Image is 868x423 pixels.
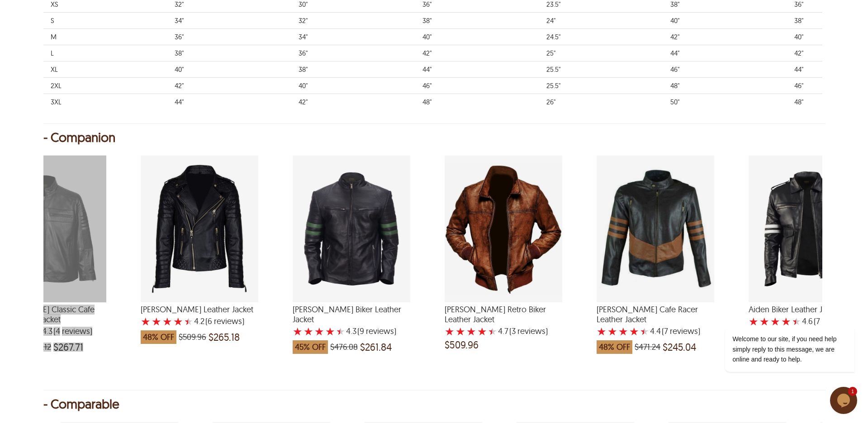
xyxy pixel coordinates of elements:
a: Archer Cafe Racer Leather Jacket with a 4.428571428571429 Star Rating 7 Product Review which was ... [597,296,714,353]
label: 5 rating [184,317,193,326]
td: Waist 32" [291,13,415,29]
span: $509.96 [445,340,479,349]
span: 45% OFF [293,340,328,354]
span: ) [205,317,244,326]
td: Waist 40" [291,78,415,94]
span: $476.08 [330,343,358,352]
td: Jacket Hips 44" [415,61,539,78]
label: 4 rating [629,327,639,336]
span: reviews [60,327,90,336]
td: Women Bust 42" [167,78,291,94]
label: 2 rating [607,327,617,336]
td: Jacket Bust 48" [663,78,787,94]
span: (3 [509,327,516,336]
span: reviews [516,327,545,336]
span: Zane Biker Leather Jacket [293,305,410,324]
label: 4 rating [173,317,183,326]
td: Jacket Bust 42" [663,29,787,45]
td: Jacket Hips 46" [415,78,539,94]
td: Size M [43,29,167,45]
span: $509.96 [179,333,206,342]
td: Jacket Bust 44" [663,45,787,61]
label: 4.2 [194,317,204,326]
label: 3 rating [314,327,324,336]
span: reviews [212,317,242,326]
label: 4.3 [346,327,356,336]
td: Sleeve Length 24" [539,13,663,29]
td: Jacket Bust 46" [663,61,787,78]
td: Size 3XL [43,94,167,110]
td: Jacket Bust 40" [663,13,787,29]
span: ) [53,327,92,336]
td: Jacket Hips 42" [415,45,539,61]
td: Waist 34" [291,29,415,45]
label: 1 rating [293,327,303,336]
label: 1 rating [445,327,455,336]
span: reviews [364,327,394,336]
a: Abel Retro Biker Leather Jacket with a 4.666666666666667 Star Rating 3 Product Review and a price... [445,296,562,349]
td: Jacket Hips 48" [415,94,539,110]
label: 4.3 [42,327,52,336]
span: reviews [668,327,698,336]
iframe: chat widget [696,245,859,382]
td: Sleeve Length 24.5" [539,29,663,45]
td: Waist 42" [291,94,415,110]
div: - Comparable [43,399,825,409]
td: Size L [43,45,167,61]
td: Sleeve Length 26" [539,94,663,110]
span: $267.71 [53,343,83,352]
td: Women Bust 34" [167,13,291,29]
label: 2 rating [455,327,465,336]
label: 4 rating [477,327,487,336]
td: Women Bust 38" [167,45,291,61]
span: 48% OFF [597,340,632,354]
td: Jacket Hips 38" [415,13,539,29]
td: Women Bust 40" [167,61,291,78]
span: Abel Retro Biker Leather Jacket [445,305,562,324]
span: $265.18 [209,333,240,342]
td: Size S [43,13,167,29]
td: Waist 36" [291,45,415,61]
div: - Companion [43,133,825,142]
label: 1 rating [141,317,151,326]
label: 5 rating [336,327,345,336]
span: ) [662,327,700,336]
label: 3 rating [162,317,172,326]
span: $261.84 [360,343,392,352]
label: 4.4 [650,327,661,336]
td: Women Bust 44" [167,94,291,110]
span: (6 [205,317,212,326]
span: $245.04 [663,343,696,352]
td: Sleeve Length 25" [539,45,663,61]
label: 2 rating [152,317,161,326]
label: 1 rating [597,327,607,336]
label: 3 rating [466,327,476,336]
span: Bruno Biker Leather Jacket [141,305,258,315]
label: 3 rating [618,327,628,336]
td: Women Bust 36" [167,29,291,45]
label: 5 rating [640,327,649,336]
span: Archer Cafe Racer Leather Jacket [597,305,714,324]
span: $471.24 [635,343,660,352]
span: (9 [357,327,364,336]
iframe: chat widget [830,387,859,414]
a: Bruno Biker Leather Jacket with a 4.166666666666667 Star Rating 6 Product Review which was at a p... [141,296,258,344]
span: (7 [662,327,668,336]
label: 4 rating [325,327,335,336]
label: 2 rating [304,327,313,336]
td: Jacket Hips 40" [415,29,539,45]
td: Waist 38" [291,61,415,78]
td: Sleeve Length 25.5" [539,61,663,78]
label: 5 rating [488,327,497,336]
span: ) [357,327,396,336]
label: 4.7 [498,327,508,336]
span: 48% OFF [141,330,176,344]
span: ) [509,327,548,336]
td: Sleeve Length 25.5" [539,78,663,94]
td: Size 2XL [43,78,167,94]
a: Zane Biker Leather Jacket with a 4.333333333333334 Star Rating 9 Product Review which was at a pr... [293,296,410,353]
td: Size XL [43,61,167,78]
td: Jacket Bust 50" [663,94,787,110]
